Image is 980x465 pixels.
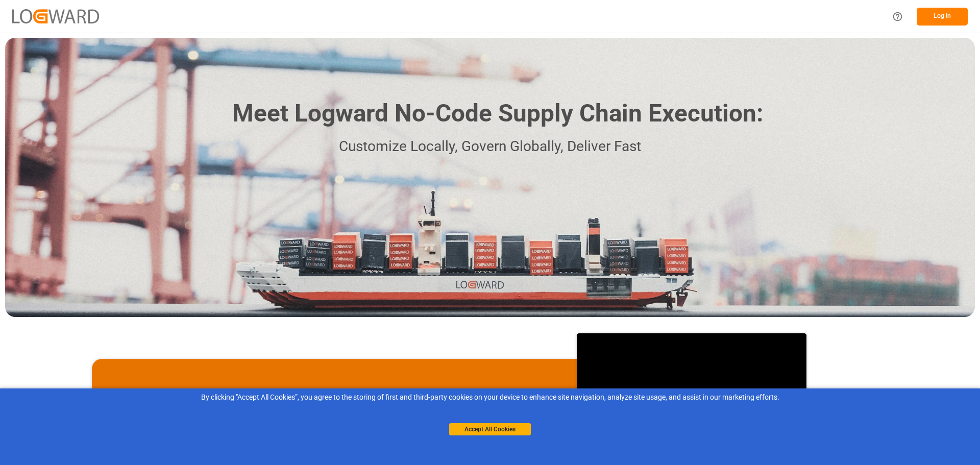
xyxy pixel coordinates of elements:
p: Customize Locally, Govern Globally, Deliver Fast [217,135,763,158]
img: Logward_new_orange.png [12,9,99,23]
button: Help Center [886,5,909,28]
button: Log In [917,8,968,26]
h1: Meet Logward No-Code Supply Chain Execution: [232,95,763,132]
button: Accept All Cookies [449,423,531,435]
div: By clicking "Accept All Cookies”, you agree to the storing of first and third-party cookies on yo... [7,392,973,403]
